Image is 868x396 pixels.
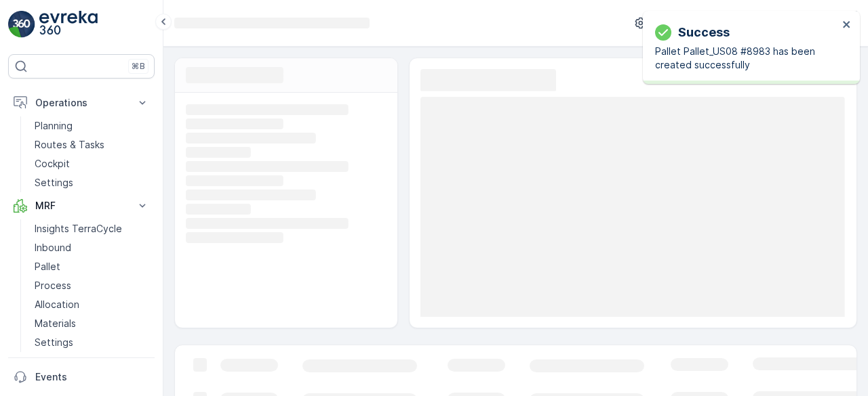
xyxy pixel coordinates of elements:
p: Insights TerraCycle [35,222,122,236]
p: Cockpit [35,157,70,171]
p: Materials [35,317,76,330]
span: 35 [76,289,87,301]
span: Pallet_US08 #8982 [45,222,134,234]
p: Pallet [35,260,60,273]
a: Inbound [29,238,155,257]
button: Operations [8,89,155,116]
img: logo [8,11,35,38]
span: Tare Weight : [12,289,76,301]
p: Pallet Pallet_US08 #8983 has been created successfully [655,45,838,72]
span: Total Weight : [12,244,79,256]
p: Success [678,23,730,42]
a: Planning [29,116,155,135]
a: Routes & Tasks [29,135,155,154]
span: Name : [12,222,45,234]
span: US-PI0389 I RW Universal Waste: 4' EasyPak Jumbo Boxes [58,334,334,345]
a: Allocation [29,295,155,314]
p: Routes & Tasks [35,138,104,152]
p: Pallet_US08 #8982 [381,12,485,28]
a: Settings [29,173,155,192]
span: Material : [12,334,58,345]
p: Settings [35,336,73,349]
span: Asset Type : [12,311,72,323]
p: Operations [35,96,127,110]
button: MRF [8,192,155,219]
p: Events [35,370,149,384]
button: close [842,19,852,32]
a: Process [29,276,155,295]
span: Net Weight : [12,267,71,278]
p: Planning [35,119,73,133]
span: 706 [71,267,90,278]
p: MRF [35,199,127,213]
a: Settings [29,333,155,352]
p: Inbound [35,241,71,255]
a: Pallet [29,257,155,276]
span: 741 [79,244,96,256]
p: ⌘B [132,61,145,72]
a: Materials [29,314,155,333]
p: Allocation [35,298,79,311]
a: Events [8,364,155,391]
a: Cockpit [29,154,155,173]
img: logo_light-DOdMpM7g.png [39,11,98,38]
p: Process [35,279,71,292]
p: Settings [35,176,73,190]
span: Pallets [72,311,104,323]
a: Insights TerraCycle [29,219,155,238]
